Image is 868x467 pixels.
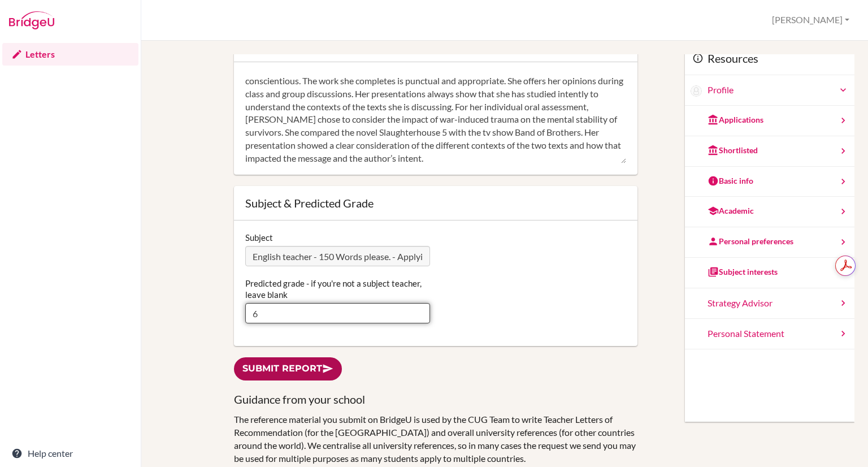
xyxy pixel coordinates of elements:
img: Minh Thu Do [691,85,702,97]
a: Shortlisted [685,136,854,167]
img: Bridge-U [9,11,54,29]
h3: Guidance from your school [234,392,637,407]
a: Academic [685,197,854,227]
a: Personal Statement [685,319,854,349]
div: Personal preferences [708,236,793,247]
a: Submit report [234,357,342,380]
div: Academic [708,205,754,217]
a: Applications [685,106,854,136]
div: Subject & Predicted Grade [245,197,626,209]
p: The reference material you submit on BridgeU is used by the CUG Team to write Teacher Letters of ... [234,413,637,465]
div: Basic info [708,175,753,187]
label: Subject [245,232,273,243]
div: Subject interests [708,266,778,278]
a: Subject interests [685,258,854,288]
button: [PERSON_NAME] [767,10,854,31]
a: Letters [2,43,138,66]
div: Applications [708,114,763,126]
a: Basic info [685,167,854,197]
a: Personal preferences [685,227,854,258]
div: Shortlisted [708,145,758,156]
a: Strategy Advisor [685,288,854,319]
label: Predicted grade - if you're not a subject teacher, leave blank [245,278,430,300]
a: Profile [708,84,849,97]
a: Help center [2,442,138,465]
div: Resources [685,42,854,76]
